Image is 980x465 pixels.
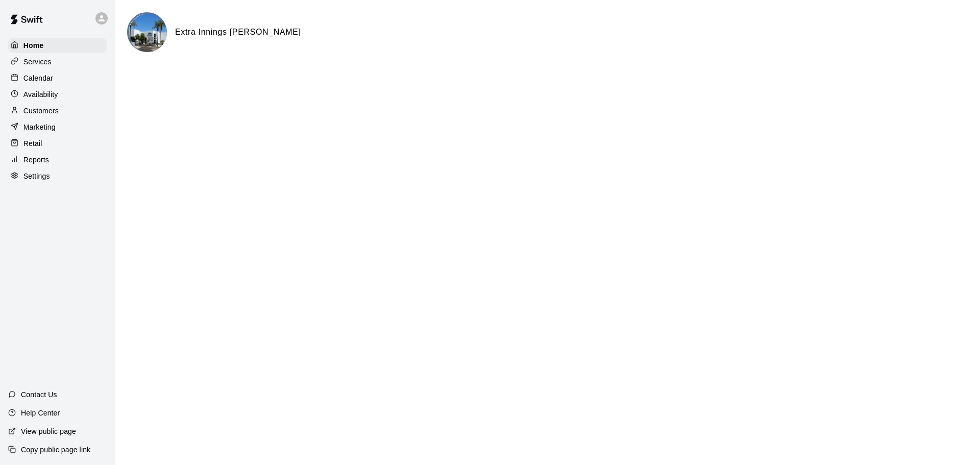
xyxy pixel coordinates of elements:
p: Reports [23,155,49,165]
p: Settings [23,171,50,181]
p: View public page [21,426,76,436]
a: Reports [8,152,107,167]
a: Customers [8,103,107,118]
p: Calendar [23,73,53,83]
a: Marketing [8,119,107,135]
p: Customers [23,106,59,116]
a: Retail [8,136,107,151]
a: Services [8,54,107,69]
p: Retail [23,138,42,149]
img: Extra Innings Chandler logo [129,14,167,52]
p: Copy public page link [21,445,90,455]
p: Availability [23,89,58,100]
h6: Extra Innings [PERSON_NAME] [175,26,301,39]
p: Marketing [23,122,56,132]
p: Home [23,40,44,51]
a: Home [8,38,107,53]
p: Contact Us [21,389,57,400]
a: Availability [8,87,107,102]
p: Help Center [21,408,60,418]
a: Calendar [8,70,107,86]
a: Settings [8,168,107,184]
p: Services [23,57,52,67]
